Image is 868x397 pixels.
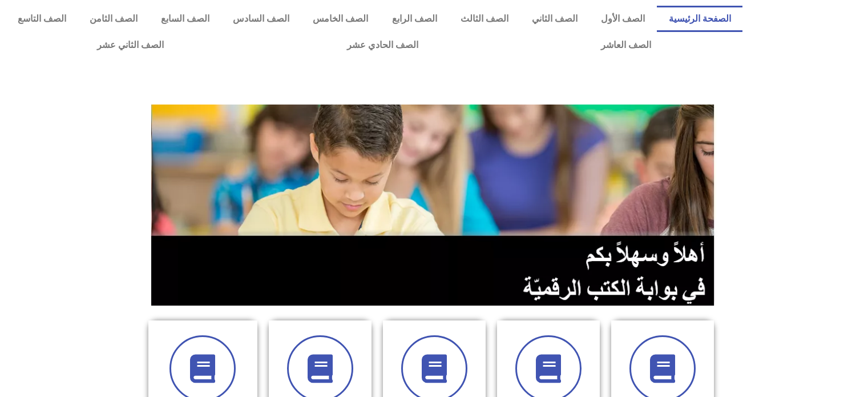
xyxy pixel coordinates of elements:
a: الصف الثاني [520,6,589,32]
a: الصف السادس [221,6,301,32]
a: الصف السابع [149,6,221,32]
a: الصف الثامن [78,6,149,32]
a: الصف الخامس [301,6,380,32]
a: الصف الأول [590,6,657,32]
a: الصفحة الرئيسية [657,6,742,32]
a: الصف العاشر [510,32,742,58]
a: الصف الرابع [380,6,449,32]
a: الصف الثالث [449,6,520,32]
a: الصف الحادي عشر [255,32,509,58]
a: الصف الثاني عشر [6,32,255,58]
a: الصف التاسع [6,6,78,32]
